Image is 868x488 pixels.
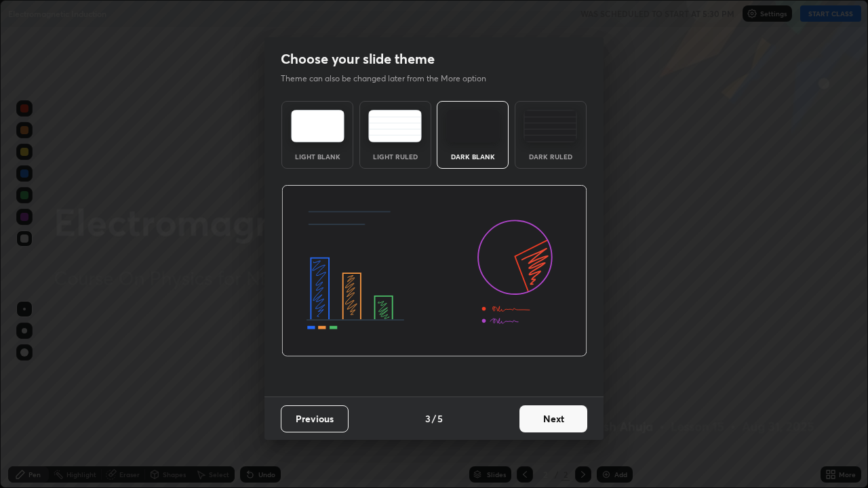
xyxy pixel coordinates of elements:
[281,73,500,85] p: Theme can also be changed later from the More option
[524,153,578,160] div: Dark Ruled
[281,50,435,68] h2: Choose your slide theme
[519,405,587,432] button: Next
[432,411,436,426] h4: /
[290,153,344,160] div: Light Blank
[524,110,577,142] img: darkRuledTheme.de295e13.svg
[425,411,431,426] h4: 3
[281,185,587,357] img: darkThemeBanner.d06ce4a2.svg
[437,411,443,426] h4: 5
[446,110,500,142] img: darkTheme.f0cc69e5.svg
[446,153,500,160] div: Dark Blank
[281,405,349,432] button: Previous
[368,110,422,142] img: lightRuledTheme.5fabf969.svg
[368,153,422,160] div: Light Ruled
[291,110,344,142] img: lightTheme.e5ed3b09.svg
